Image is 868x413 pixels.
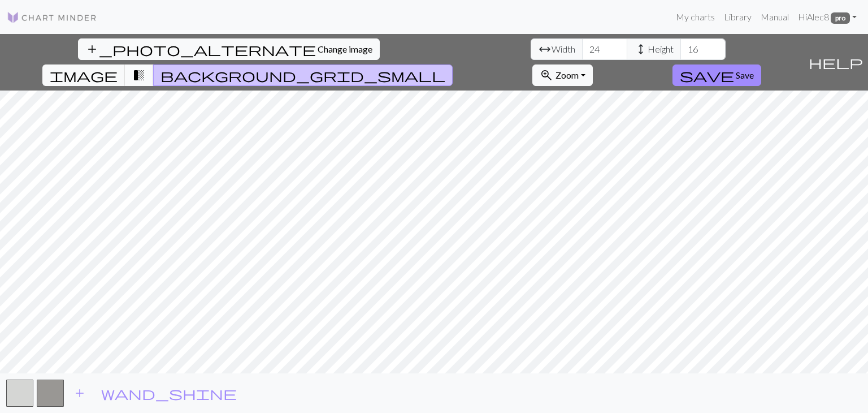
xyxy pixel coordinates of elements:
[73,385,86,401] span: add
[671,6,719,28] a: My charts
[318,44,372,54] span: Change image
[78,38,380,60] button: Change image
[555,70,579,80] span: Zoom
[831,12,850,24] span: pro
[648,42,674,56] span: Height
[85,41,316,57] span: add_photo_alternate
[132,67,146,83] span: transition_fade
[793,6,861,28] a: HiAlec8 pro
[634,41,648,57] span: height
[756,6,793,28] a: Manual
[680,67,734,83] span: save
[94,382,244,404] button: Auto pick colours
[50,67,118,83] span: image
[736,70,754,80] span: Save
[672,64,761,86] button: Save
[552,42,575,56] span: Width
[66,382,94,404] button: Add color
[7,11,97,24] img: Logo
[538,41,552,57] span: arrow_range
[532,64,593,86] button: Zoom
[809,54,863,70] span: help
[160,67,445,83] span: background_grid_small
[804,34,868,91] button: Help
[540,67,553,83] span: zoom_in
[719,6,756,28] a: Library
[101,385,237,401] span: wand_shine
